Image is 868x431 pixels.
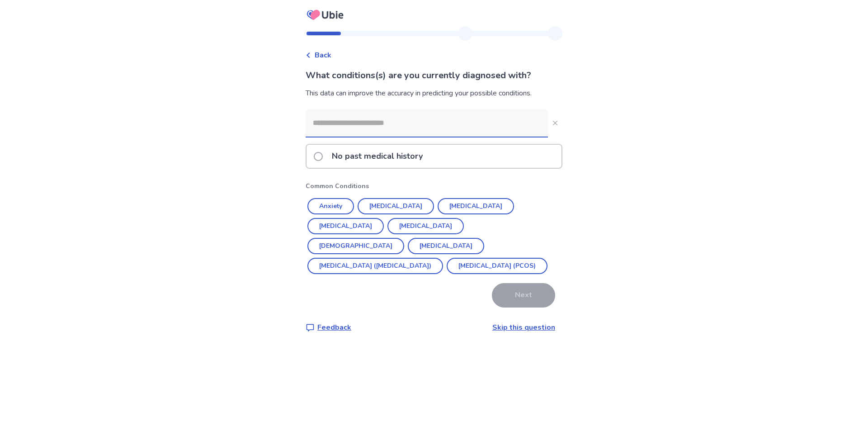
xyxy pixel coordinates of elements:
button: [MEDICAL_DATA] (PCOS) [447,258,547,274]
a: Feedback [306,322,351,333]
p: No past medical history [326,145,428,168]
button: [DEMOGRAPHIC_DATA] [307,238,404,254]
button: [MEDICAL_DATA] [387,218,464,234]
p: What conditions(s) are you currently diagnosed with? [306,69,562,82]
a: Skip this question [492,322,555,332]
button: [MEDICAL_DATA] [408,238,484,254]
p: Feedback [317,322,351,333]
button: [MEDICAL_DATA] [307,218,384,234]
button: [MEDICAL_DATA] [358,198,434,214]
p: Common Conditions [306,181,562,191]
input: Close [306,109,548,137]
div: This data can improve the accuracy in predicting your possible conditions. [306,88,562,99]
span: Back [315,50,331,61]
button: Close [548,116,562,130]
button: [MEDICAL_DATA] [438,198,514,214]
button: [MEDICAL_DATA] ([MEDICAL_DATA]) [307,258,443,274]
button: Anxiety [307,198,354,214]
button: Next [492,283,555,308]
